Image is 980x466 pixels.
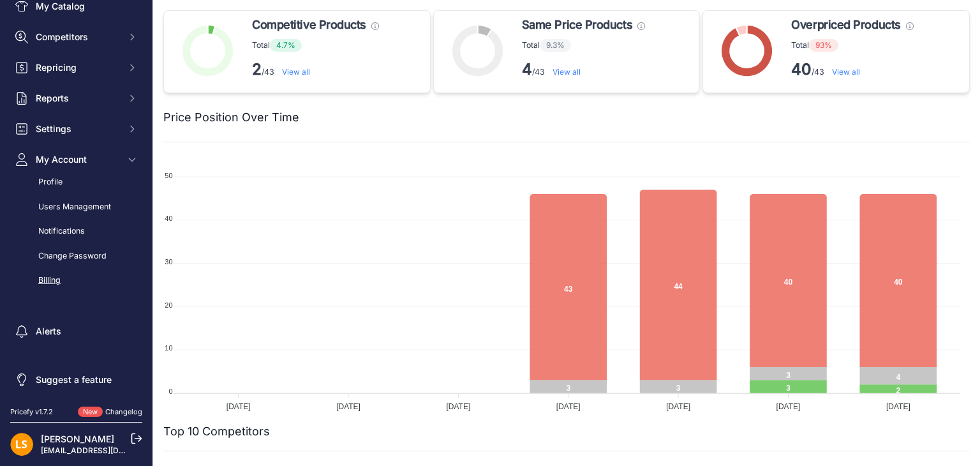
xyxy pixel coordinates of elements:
a: [EMAIL_ADDRESS][DOMAIN_NAME] [41,446,174,455]
a: Suggest a feature [10,368,142,391]
a: Billing [10,269,142,292]
span: Settings [36,123,119,135]
span: 9.3% [540,39,571,52]
h2: Price Position Over Time [163,109,299,126]
tspan: [DATE] [336,402,360,411]
tspan: [DATE] [556,402,581,411]
strong: 2 [252,60,262,79]
a: Changelog [105,407,142,416]
tspan: [DATE] [447,402,471,411]
tspan: [DATE] [886,402,910,411]
tspan: [DATE] [666,402,690,411]
tspan: 10 [165,344,172,352]
a: [PERSON_NAME] [41,433,114,444]
span: Same Price Products [522,16,632,34]
tspan: 0 [168,387,172,395]
button: My Account [10,148,142,171]
span: New [78,407,103,417]
span: My Account [36,153,119,166]
p: Total [791,39,913,52]
a: Users Management [10,196,142,218]
a: Alerts [10,320,142,343]
a: Notifications [10,220,142,243]
p: Total [252,39,379,52]
span: 93% [809,39,838,52]
button: Repricing [10,56,142,79]
span: Reports [36,92,119,105]
button: Settings [10,117,142,140]
tspan: 40 [165,214,172,222]
strong: 40 [791,60,812,79]
a: Profile [10,171,142,193]
tspan: [DATE] [776,402,801,411]
a: View all [832,67,860,77]
span: Repricing [36,61,119,74]
div: Pricefy v1.7.2 [10,407,53,417]
strong: 4 [522,60,532,79]
a: Change Password [10,245,142,267]
span: Overpriced Products [791,16,900,34]
tspan: 20 [165,301,172,309]
tspan: 30 [165,258,172,266]
p: /43 [522,59,645,80]
p: /43 [252,59,379,80]
span: 4.7% [270,39,302,52]
a: View all [553,67,581,77]
p: /43 [791,59,913,80]
p: Total [522,39,645,52]
button: Reports [10,87,142,110]
tspan: [DATE] [226,402,251,411]
tspan: 50 [165,172,172,179]
a: View all [282,67,310,77]
span: Competitors [36,31,119,43]
button: Competitors [10,26,142,49]
h2: Top 10 Competitors [163,423,270,440]
span: Competitive Products [252,16,366,34]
